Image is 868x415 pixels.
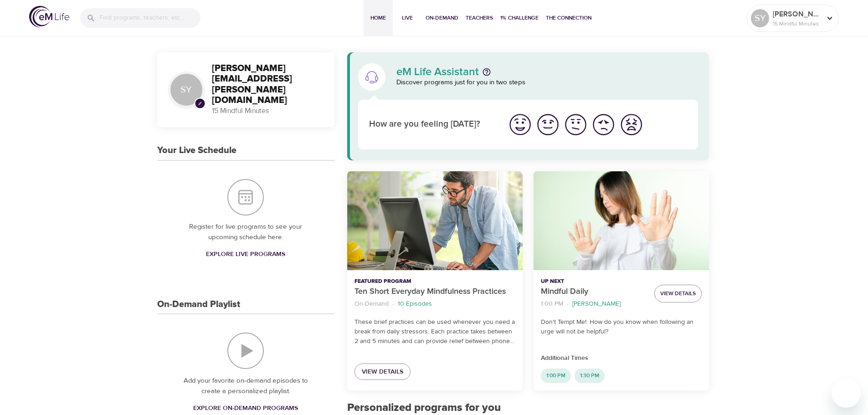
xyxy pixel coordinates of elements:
[572,299,621,309] p: [PERSON_NAME]
[500,13,539,23] span: 1% Challenge
[541,286,647,298] p: Mindful Daily
[157,145,236,156] h3: Your Live Schedule
[157,299,240,310] h3: On-Demand Playlist
[398,299,432,309] p: 10 Episodes
[354,298,515,310] nav: breadcrumb
[832,379,861,408] iframe: Button to launch messaging window
[212,63,324,106] h3: [PERSON_NAME][EMAIL_ADDRESS][PERSON_NAME][DOMAIN_NAME]
[202,246,289,263] a: Explore Live Programs
[534,171,709,270] button: Mindful Daily
[193,403,298,414] span: Explore On-Demand Programs
[347,401,709,415] h2: Personalized programs for you
[541,298,647,310] nav: breadcrumb
[227,179,264,215] img: Your Live Schedule
[575,372,605,379] span: 1:30 PM
[354,318,515,346] p: These brief practices can be used whenever you need a break from daily stressors. Each practice t...
[590,111,617,138] button: I'm feeling bad
[541,277,647,286] p: Up Next
[546,13,591,23] span: The Connection
[619,112,644,137] img: worst
[365,70,379,84] img: eM Life Assistant
[29,6,69,27] img: logo
[541,354,702,363] p: Additional Times
[354,299,389,309] p: On-Demand
[396,13,418,23] span: Live
[541,299,563,309] p: 1:00 PM
[562,111,590,138] button: I'm feeling ok
[773,20,821,28] p: 15 Mindful Minutes
[354,286,515,298] p: Ten Short Everyday Mindfulness Practices
[773,9,821,20] p: [PERSON_NAME][EMAIL_ADDRESS][PERSON_NAME][DOMAIN_NAME]
[541,372,571,379] span: 1:00 PM
[535,112,560,137] img: good
[206,249,285,260] span: Explore Live Programs
[563,112,588,137] img: ok
[396,77,699,88] p: Discover programs just for you in two steps
[654,285,702,302] button: View Details
[168,72,205,108] div: SY
[227,333,264,369] img: On-Demand Playlist
[175,222,316,242] p: Register for live programs to see your upcoming schedule here.
[534,111,562,138] button: I'm feeling good
[660,289,696,298] span: View Details
[466,13,493,23] span: Teachers
[347,171,523,270] button: Ten Short Everyday Mindfulness Practices
[591,112,616,137] img: bad
[369,118,495,131] p: How are you feeling [DATE]?
[396,67,479,77] p: eM Life Assistant
[99,8,200,28] input: Find programs, teachers, etc...
[617,111,645,138] button: I'm feeling worst
[362,366,403,378] span: View Details
[354,277,515,286] p: Featured Program
[212,106,324,116] p: 15 Mindful Minutes
[751,9,769,27] div: SY
[541,318,702,337] p: Don't Tempt Me!: How do you know when following an urge will not be helpful?
[392,298,394,310] li: ·
[426,13,458,23] span: On-Demand
[508,112,533,137] img: great
[175,376,316,396] p: Add your favorite on-demand episodes to create a personalized playlist.
[506,111,534,138] button: I'm feeling great
[367,13,389,23] span: Home
[541,369,571,383] div: 1:00 PM
[575,369,605,383] div: 1:30 PM
[354,364,411,380] a: View Details
[567,298,569,310] li: ·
